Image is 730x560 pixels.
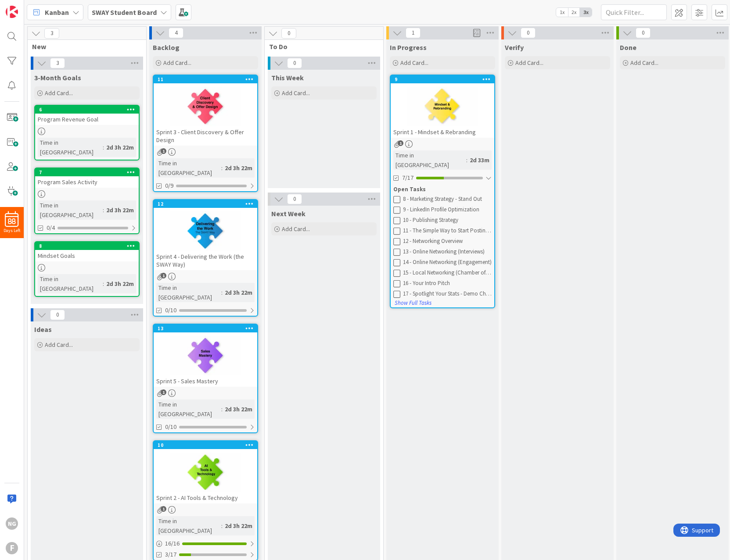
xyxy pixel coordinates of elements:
[156,158,221,178] div: Time in [GEOGRAPHIC_DATA]
[6,542,18,554] div: F
[403,269,492,276] div: 15 - Local Networking (Chamber of Commerce +)
[403,248,492,255] div: 13 - Online Networking (Interviews)
[223,521,255,531] div: 2d 3h 22m
[38,274,103,293] div: Time in [GEOGRAPHIC_DATA]
[104,205,136,215] div: 2d 3h 22m
[636,28,651,38] span: 0
[38,138,103,157] div: Time in [GEOGRAPHIC_DATA]
[154,325,257,387] div: 13Sprint 5 - Sales Mastery
[403,217,492,224] div: 10 - Publishing Strategy
[47,223,55,232] span: 0/4
[154,126,257,146] div: Sprint 3 - Client Discovery & Offer Design
[394,298,432,308] button: Show Full Tasks
[467,155,492,165] div: 2d 33m
[18,1,40,12] span: Support
[165,306,176,315] span: 0/10
[6,6,18,18] img: Visit kanbanzone.com
[221,288,223,297] span: :
[406,28,421,38] span: 1
[282,225,310,233] span: Add Card...
[391,75,494,138] div: 9Sprint 1 - Mindset & Rebranding
[391,126,494,138] div: Sprint 1 - Mindset & Rebranding
[103,205,104,215] span: :
[165,422,176,432] span: 0/10
[45,7,69,18] span: Kanban
[154,75,257,146] div: 11Sprint 3 - Client Discovery & Offer Design
[403,227,492,234] div: 11 - The Simple Way to Start Posting on LinkedIn
[515,59,543,67] span: Add Card...
[398,140,403,146] span: 1
[154,75,257,83] div: 11
[35,106,139,125] div: 6Program Revenue Goal
[223,404,255,414] div: 2d 3h 22m
[104,143,136,152] div: 2d 3h 22m
[35,168,139,188] div: 7Program Sales Activity
[154,200,257,208] div: 12
[39,169,139,175] div: 7
[8,218,16,225] span: 88
[156,516,221,535] div: Time in [GEOGRAPHIC_DATA]
[34,168,140,234] a: 7Program Sales ActivityTime in [GEOGRAPHIC_DATA]:2d 3h 22m0/4
[620,43,637,52] span: Done
[223,288,255,297] div: 2d 3h 22m
[271,73,304,82] span: This Week
[287,58,302,68] span: 0
[154,538,257,549] div: 16/16
[154,441,257,449] div: 10
[403,290,492,297] div: 17 - Spotlight Your Stats - Demo Checklist
[39,243,139,249] div: 8
[156,283,221,302] div: Time in [GEOGRAPHIC_DATA]
[282,89,310,97] span: Add Card...
[154,200,257,270] div: 12Sprint 4 - Delivering the Work (the SWAY Way)
[521,28,536,38] span: 0
[154,441,257,503] div: 10Sprint 2 - AI Tools & Technology
[287,194,302,204] span: 0
[281,28,296,39] span: 0
[403,196,492,203] div: 8 - Marketing Strategy - Stand Out
[580,8,592,17] span: 3x
[35,176,139,188] div: Program Sales Activity
[466,155,467,165] span: :
[393,185,492,194] div: Open Tasks
[153,199,258,317] a: 12Sprint 4 - Delivering the Work (the SWAY Way)Time in [GEOGRAPHIC_DATA]:2d 3h 22m0/10
[34,73,81,82] span: 3-Month Goals
[6,517,18,530] div: NG
[154,325,257,332] div: 13
[32,42,135,51] span: New
[35,114,139,125] div: Program Revenue Goal
[35,242,139,261] div: 8Mindset Goals
[221,404,223,414] span: :
[403,280,492,287] div: 16 - Your Intro Pitch
[38,200,103,220] div: Time in [GEOGRAPHIC_DATA]
[35,250,139,261] div: Mindset Goals
[630,59,658,67] span: Add Card...
[103,279,104,289] span: :
[601,4,667,20] input: Quick Filter...
[400,59,428,67] span: Add Card...
[391,75,494,83] div: 9
[154,492,257,503] div: Sprint 2 - AI Tools & Technology
[165,181,173,190] span: 0/9
[45,89,73,97] span: Add Card...
[165,550,176,559] span: 3/17
[154,251,257,270] div: Sprint 4 - Delivering the Work (the SWAY Way)
[45,341,73,349] span: Add Card...
[390,75,495,308] a: 9Sprint 1 - Mindset & RebrandingTime in [GEOGRAPHIC_DATA]:2d 33m7/17Open Tasks8 - Marketing Strat...
[403,238,492,245] div: 12 - Networking Overview
[158,325,257,332] div: 13
[402,173,414,182] span: 7/17
[35,242,139,250] div: 8
[158,442,257,448] div: 10
[505,43,524,52] span: Verify
[161,273,166,278] span: 1
[568,8,580,17] span: 2x
[35,168,139,176] div: 7
[44,28,59,39] span: 3
[403,206,492,213] div: 9 - LinkedIn Profile Optimization
[39,107,139,113] div: 6
[556,8,568,17] span: 1x
[34,325,52,334] span: Ideas
[154,375,257,387] div: Sprint 5 - Sales Mastery
[390,43,427,52] span: In Progress
[92,8,157,17] b: SWAY Student Board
